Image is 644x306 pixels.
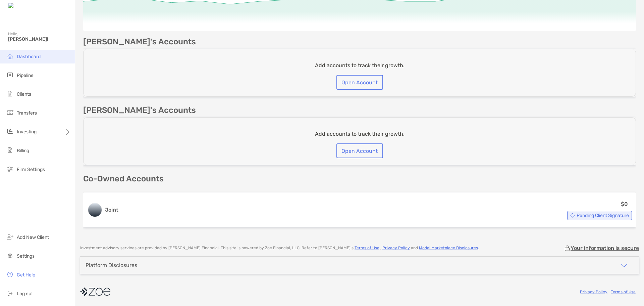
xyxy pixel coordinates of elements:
[83,106,196,115] p: [PERSON_NAME]'s Accounts
[6,270,14,278] img: get-help icon
[6,90,14,98] img: clients icon
[382,246,410,250] a: Privacy Policy
[6,252,14,260] img: settings icon
[6,233,14,241] img: add_new_client icon
[86,262,137,268] div: Platform Disclosures
[336,143,383,158] button: Open Account
[336,75,383,90] button: Open Account
[419,246,478,250] a: Model Marketplace Disclosures
[17,54,41,59] span: Dashboard
[621,200,628,208] p: $0
[315,61,405,70] p: Add accounts to track their growth.
[80,284,110,299] img: company logo
[83,175,636,183] p: Co-Owned Accounts
[8,3,37,9] img: Zoe Logo
[6,165,14,173] img: firm-settings icon
[611,290,636,294] a: Terms of Use
[83,38,196,46] p: [PERSON_NAME]'s Accounts
[17,167,45,172] span: Firm Settings
[570,213,575,218] img: Account Status icon
[17,234,49,240] span: Add New Client
[355,246,379,250] a: Terms of Use
[6,289,14,297] img: logout icon
[580,290,607,294] a: Privacy Policy
[17,148,29,154] span: Billing
[6,71,14,79] img: pipeline icon
[17,253,35,259] span: Settings
[6,52,14,60] img: dashboard icon
[315,130,405,138] p: Add accounts to track their growth.
[577,214,629,217] span: Pending Client Signature
[6,146,14,154] img: billing icon
[17,73,34,78] span: Pipeline
[80,246,479,251] p: Investment advisory services are provided by [PERSON_NAME] Financial . This site is powered by Zo...
[571,245,639,251] p: Your information is secure
[6,127,14,135] img: investing icon
[105,206,118,214] h3: Joint
[17,129,37,135] span: Investing
[6,108,14,117] img: transfers icon
[17,91,31,97] span: Clients
[17,291,33,297] span: Log out
[17,272,35,278] span: Get Help
[17,110,37,116] span: Transfers
[8,36,71,42] span: [PERSON_NAME]!
[88,203,102,217] img: logo account
[620,261,628,269] img: icon arrow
